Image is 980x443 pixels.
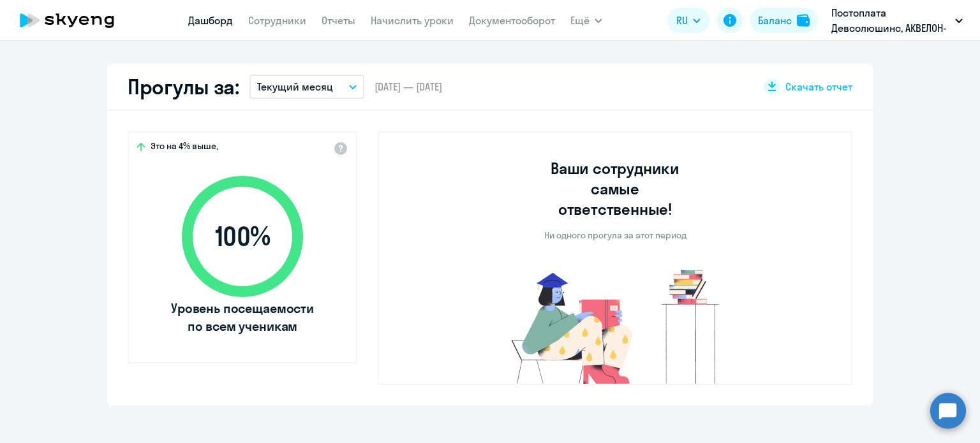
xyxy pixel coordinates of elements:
span: Ещё [570,13,590,28]
a: Отчеты [322,14,355,27]
span: Скачать отчет [785,80,852,94]
a: Сотрудники [248,14,306,27]
div: Баланс [758,13,792,28]
img: no-truants [487,266,743,384]
a: Документооборот [469,14,555,27]
button: Постоплата Девсолюшинс, АКВЕЛОН-ИВАНОВО, ООО [825,5,969,36]
p: Постоплата Девсолюшинс, АКВЕЛОН-ИВАНОВО, ООО [831,5,950,36]
button: RU [667,8,709,33]
span: RU [676,13,688,28]
a: Дашборд [188,14,233,27]
h2: Прогулы за: [128,74,239,99]
img: balance [797,14,810,27]
span: Это на 4% выше, [151,140,218,156]
button: Ещё [570,8,602,33]
span: Уровень посещаемости по всем ученикам [169,300,316,335]
h3: Ваши сотрудники самые ответственные! [533,158,697,219]
button: Текущий месяц [249,75,364,99]
p: Текущий месяц [257,79,333,94]
button: Балансbalance [750,8,817,33]
p: Ни одного прогула за этот период [544,229,687,241]
span: [DATE] — [DATE] [375,80,442,94]
a: Начислить уроки [371,14,454,27]
span: 100 % [169,221,316,252]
